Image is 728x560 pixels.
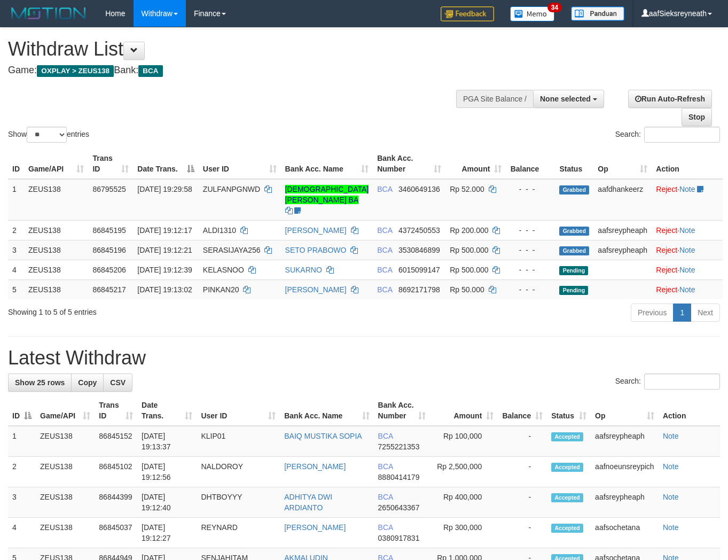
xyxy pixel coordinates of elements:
span: Accepted [551,463,583,472]
a: [PERSON_NAME] [285,285,347,294]
span: Grabbed [559,246,589,255]
span: Rp 50.000 [450,285,484,294]
td: 2 [8,457,36,487]
td: · [652,260,723,279]
td: 4 [8,260,24,279]
td: ZEUS138 [24,220,88,240]
a: BAIQ MUSTIKA SOPIA [284,432,362,440]
h4: Game: Bank: [8,65,475,76]
td: 86845152 [95,426,137,457]
td: ZEUS138 [36,457,95,487]
td: 2 [8,220,24,240]
th: Balance [506,149,555,179]
a: SETO PRABOWO [285,246,347,254]
img: MOTION_logo.png [8,5,89,21]
td: - [498,426,547,457]
a: Note [679,285,695,294]
th: Status: activate to sort column ascending [547,395,591,426]
td: REYNARD [197,518,280,548]
span: [DATE] 19:12:21 [137,246,192,254]
span: 86845217 [92,285,126,294]
td: · [652,179,723,221]
span: Pending [559,266,588,275]
th: Balance: activate to sort column ascending [498,395,547,426]
div: PGA Site Balance / [456,90,533,108]
td: · [652,220,723,240]
td: aafnoeunsreypich [591,457,659,487]
a: Note [679,246,695,254]
span: Copy 0380917831 to clipboard [378,534,420,542]
th: Amount: activate to sort column ascending [430,395,498,426]
td: ZEUS138 [24,279,88,299]
span: [DATE] 19:29:58 [137,185,192,193]
td: aafsreypheaph [593,240,652,260]
td: [DATE] 19:12:56 [137,457,197,487]
td: 5 [8,279,24,299]
span: BCA [377,266,392,274]
span: Copy 2650643367 to clipboard [378,503,420,512]
label: Show entries [8,127,89,143]
td: Rp 400,000 [430,487,498,518]
div: - - - [510,245,551,255]
span: Accepted [551,432,583,441]
td: - [498,457,547,487]
th: Op: activate to sort column ascending [591,395,659,426]
a: Note [679,226,695,235]
td: aafsochetana [591,518,659,548]
span: KELASNOO [203,266,244,274]
a: [DEMOGRAPHIC_DATA][PERSON_NAME] BA [285,185,369,204]
td: Rp 300,000 [430,518,498,548]
td: 3 [8,487,36,518]
span: Copy 4372450553 to clipboard [398,226,440,235]
button: None selected [533,90,604,108]
span: None selected [540,95,591,103]
span: Copy 7255221353 to clipboard [378,442,420,451]
a: Reject [656,246,677,254]
span: 86795525 [92,185,126,193]
th: Date Trans.: activate to sort column descending [133,149,199,179]
td: ZEUS138 [24,240,88,260]
td: [DATE] 19:13:37 [137,426,197,457]
a: Copy [71,374,104,392]
div: - - - [510,284,551,295]
a: Run Auto-Refresh [628,90,712,108]
select: Showentries [27,127,67,143]
th: Game/API: activate to sort column ascending [24,149,88,179]
span: 86845196 [92,246,126,254]
span: BCA [377,185,392,193]
th: Game/API: activate to sort column ascending [36,395,95,426]
a: Note [679,266,695,274]
span: Copy 8880414179 to clipboard [378,473,420,481]
span: ZULFANPGNWD [203,185,260,193]
th: Amount: activate to sort column ascending [445,149,506,179]
span: BCA [377,246,392,254]
div: - - - [510,184,551,195]
span: BCA [378,462,393,471]
h1: Withdraw List [8,38,475,60]
span: [DATE] 19:13:02 [137,285,192,294]
th: ID: activate to sort column descending [8,395,36,426]
td: 3 [8,240,24,260]
span: 86845195 [92,226,126,235]
span: [DATE] 19:12:17 [137,226,192,235]
td: [DATE] 19:12:27 [137,518,197,548]
td: ZEUS138 [36,487,95,518]
span: Show 25 rows [15,378,65,387]
td: 1 [8,426,36,457]
td: 1 [8,179,24,221]
th: Bank Acc. Name: activate to sort column ascending [281,149,373,179]
span: Grabbed [559,227,589,236]
th: User ID: activate to sort column ascending [197,395,280,426]
span: BCA [378,523,393,532]
div: - - - [510,265,551,275]
a: Previous [631,304,674,322]
a: Note [663,432,679,440]
input: Search: [644,127,720,143]
span: Copy 8692171798 to clipboard [398,285,440,294]
a: Note [663,493,679,501]
td: Rp 2,500,000 [430,457,498,487]
td: DHTBOYYY [197,487,280,518]
td: ZEUS138 [24,179,88,221]
td: aafsreypheaph [591,426,659,457]
a: Reject [656,285,677,294]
